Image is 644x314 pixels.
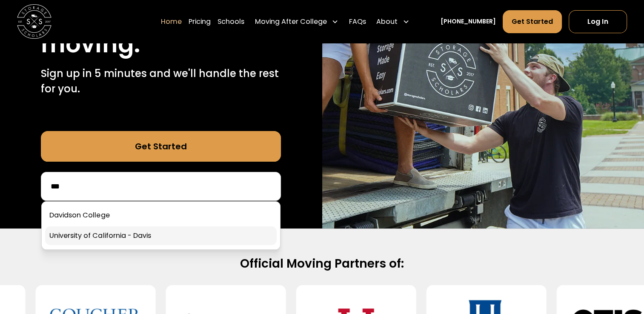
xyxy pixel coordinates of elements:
[373,9,413,33] div: About
[569,10,627,33] a: Log In
[440,17,495,26] a: [PHONE_NUMBER]
[161,9,182,33] a: Home
[349,9,366,33] a: FAQs
[48,256,596,271] h2: Official Moving Partners of:
[17,4,52,39] img: Storage Scholars main logo
[218,9,244,33] a: Schools
[17,4,52,39] a: home
[41,131,281,162] a: Get Started
[41,66,281,97] p: Sign up in 5 minutes and we'll handle the rest for you.
[251,9,342,33] div: Moving After College
[255,16,326,26] div: Moving After College
[189,9,211,33] a: Pricing
[503,10,562,33] a: Get Started
[376,16,398,26] div: About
